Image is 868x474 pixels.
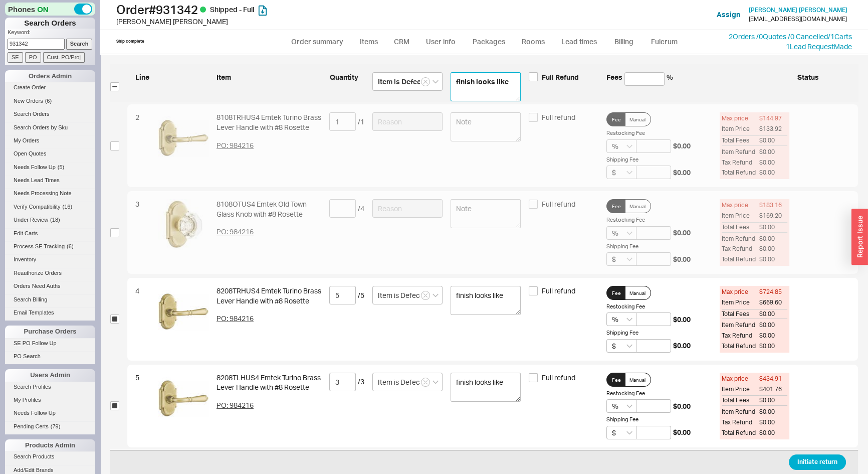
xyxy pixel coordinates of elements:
span: Fee [612,376,621,384]
a: Needs Follow Up(5) [5,162,95,173]
input: Reason [372,373,443,391]
textarea: finish looks li [451,286,521,315]
a: Search Products [5,451,95,462]
a: Search Profiles [5,382,95,392]
span: Pending Certs [14,423,49,429]
div: [PERSON_NAME] [PERSON_NAME] [116,17,437,27]
svg: open menu [626,431,632,435]
a: Needs Lead Times [5,175,95,186]
span: $401.76 [759,385,788,394]
svg: open menu [626,318,632,322]
a: Fulcrum [643,33,685,51]
input: Return Reason [372,72,443,91]
span: $0.00 [673,401,691,411]
a: Needs Follow Up [5,408,95,418]
span: Full Refund [542,72,579,82]
span: Quantity [329,72,364,101]
span: ( 5 ) [58,164,64,170]
span: ( 6 ) [67,243,73,249]
span: Initiate return [797,456,837,468]
span: $434.91 [759,375,788,383]
a: Email Templates [5,307,95,318]
span: $0.00 [759,321,788,330]
a: Process SE Tracking(6) [5,241,95,252]
svg: open menu [626,404,632,408]
span: Item [216,72,321,101]
span: Full refund [542,286,575,296]
svg: open menu [432,293,439,297]
a: Order summary [284,33,350,51]
span: Needs Follow Up [14,410,56,416]
a: Under Review(18) [5,215,95,225]
span: Item Price [722,298,759,307]
span: PO: 984216 [216,401,254,409]
textarea: finish looks li [451,373,521,402]
span: Fee [612,289,621,297]
div: Phones [5,3,95,16]
span: $724.85 [759,288,788,296]
span: Item Refund [722,408,759,416]
div: Users Admin [5,369,95,381]
h1: Search Orders [5,18,95,29]
img: Emtek_Turino_Lever_8_Rosette_Satin_Brass_US4_ex5fb6 [158,286,208,336]
span: Total Fees [722,309,759,320]
span: $0.00 [673,427,691,437]
span: Tax Refund [722,332,759,340]
span: Tax Refund [722,418,759,427]
img: Emtek_Turino_Lever_8_Rosette_Satin_Brass_US4_ex5fb6 [158,373,208,423]
span: $0.00 [759,309,788,320]
div: Ship complete [116,39,144,44]
span: $0.00 [759,418,788,427]
a: [PERSON_NAME] [PERSON_NAME] [749,7,847,14]
p: Keyword: [8,29,95,39]
span: Restocking Fee [606,390,645,397]
a: CRM [387,33,416,51]
button: Initiate return [789,454,846,470]
span: Needs Processing Note [14,190,72,196]
a: Packages [465,33,512,51]
a: Billing [606,33,641,51]
h1: Order # 931342 [116,3,437,17]
span: Line [135,72,150,101]
span: Item Refund [722,321,759,330]
span: Manual [629,289,645,297]
input: Select... [606,339,636,353]
span: Status [797,72,850,101]
span: Manual [629,376,645,384]
span: $0.00 [759,395,788,406]
div: 4 [135,286,150,353]
input: Reason [372,286,443,304]
a: Create Order [5,82,95,93]
a: Lead times [554,33,604,51]
span: ( 18 ) [50,217,60,223]
span: Max price [722,375,759,383]
div: 8208TLHUS4 Emtek Turino Brass Lever Handle with #8 Rosette [216,373,321,392]
span: New Orders [14,98,43,104]
span: PO: 984216 [216,314,254,323]
span: Max price [722,288,759,296]
a: Search Orders by Sku [5,122,95,133]
a: 1Lead RequestMade [786,42,852,51]
input: Select... [606,426,636,439]
a: Search Billing [5,294,95,305]
span: [PERSON_NAME] [PERSON_NAME] [749,6,847,14]
input: Full refund [529,286,538,295]
a: Edit Carts [5,228,95,239]
a: Needs Processing Note [5,188,95,199]
a: /1Carts [828,32,852,41]
a: My Orders [5,135,95,146]
a: PO Search [5,351,95,362]
span: $669.60 [759,298,788,307]
div: [EMAIL_ADDRESS][DOMAIN_NAME] [749,16,847,23]
span: $0.00 [673,341,691,351]
svg: open menu [432,380,439,384]
a: New Orders(6) [5,96,95,106]
span: % [667,72,673,101]
span: Needs Follow Up [14,164,56,170]
span: Item Price [722,385,759,394]
input: PO [25,52,41,63]
svg: open menu [432,80,439,84]
span: Shipped - Full [210,5,254,14]
span: Under Review [14,217,48,223]
span: ( 16 ) [63,204,73,210]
